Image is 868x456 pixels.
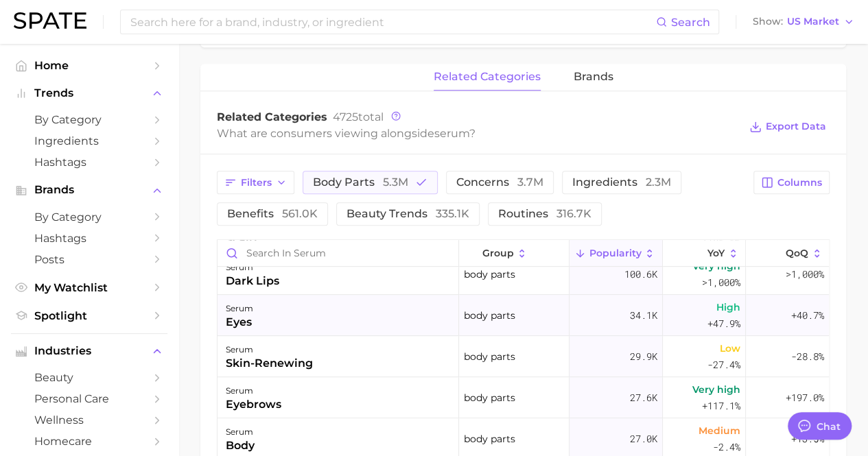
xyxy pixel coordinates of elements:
span: Related Categories [217,110,327,123]
div: eyes [226,314,253,331]
a: Home [11,55,167,76]
span: Popularity [589,248,641,259]
button: Popularity [570,240,663,267]
button: QoQ [746,240,829,267]
span: -2.4% [713,439,740,455]
a: by Category [11,109,167,130]
span: 5.3m [383,176,408,189]
span: homecare [34,435,144,448]
span: beauty trends [347,208,469,219]
a: Posts [11,249,167,270]
span: 100.6k [624,266,657,283]
span: 29.9k [630,348,657,365]
span: 2.3m [646,176,671,189]
span: group [482,248,513,259]
span: body parts [464,389,515,406]
span: ingredients [572,177,671,188]
input: Search here for a brand, industry, or ingredient [129,10,656,34]
a: by Category [11,206,167,228]
span: 316.7k [556,207,591,220]
span: >1,000% [702,276,740,289]
span: body parts [313,177,408,188]
span: -27.4% [707,357,740,373]
div: skin-renewing [226,355,313,372]
span: +40.7% [791,307,824,324]
span: related categories [434,71,541,83]
button: Trends [11,83,167,104]
div: serum [226,383,281,399]
span: Trends [34,87,144,99]
span: Show [753,18,783,25]
span: concerns [456,177,543,188]
div: body [226,437,255,454]
button: Filters [217,171,294,194]
a: homecare [11,431,167,452]
span: Industries [34,345,144,357]
button: Industries [11,341,167,361]
span: brands [574,71,613,83]
span: +197.0% [786,389,824,406]
span: 335.1k [436,207,469,220]
div: serum [226,300,253,317]
span: 27.6k [630,389,657,406]
button: Export Data [746,117,830,136]
span: My Watchlist [34,281,144,294]
span: 4725 [333,110,358,123]
button: YoY [663,240,746,267]
a: Ingredients [11,130,167,152]
span: total [333,110,384,123]
span: YoY [707,248,725,259]
a: personal care [11,388,167,409]
span: Home [34,59,144,72]
div: serum [226,424,255,440]
span: Search [671,16,710,29]
span: Hashtags [34,156,144,169]
a: Hashtags [11,152,167,173]
span: 34.1k [630,307,657,324]
span: Spotlight [34,309,144,322]
span: +47.9% [707,315,740,332]
img: SPATE [14,12,86,29]
button: group [459,240,570,267]
span: Medium [699,422,740,439]
button: ShowUS Market [749,13,858,31]
span: US Market [787,18,839,25]
span: Filters [241,177,272,189]
span: -28.8% [791,348,824,365]
span: routines [498,208,591,219]
button: serumeyesbody parts34.1kHigh+47.9%+40.7% [218,295,829,336]
span: body parts [464,307,515,324]
span: >1,000% [786,267,824,280]
span: wellness [34,413,144,427]
span: body parts [464,266,515,283]
span: body parts [464,431,515,447]
div: eyebrows [226,396,281,413]
span: Export Data [766,121,826,132]
button: Columns [753,171,830,194]
span: Posts [34,253,144,266]
a: beauty [11,367,167,388]
div: serum [226,341,313,358]
span: Low [720,340,740,357]
a: My Watchlist [11,277,167,298]
span: Very high [692,381,740,398]
span: Hashtags [34,232,144,245]
button: Brands [11,180,167,200]
span: benefits [227,208,318,219]
span: 3.7m [517,176,543,189]
button: serumeyebrowsbody parts27.6kVery high+117.1%+197.0% [218,377,829,418]
div: What are consumers viewing alongside ? [217,124,739,143]
span: QoQ [786,248,808,259]
span: personal care [34,392,144,405]
input: Search in serum [218,240,458,266]
span: High [716,299,740,315]
span: Columns [777,177,822,189]
span: beauty [34,371,144,384]
span: by Category [34,211,144,224]
a: wellness [11,409,167,431]
span: +117.1% [702,398,740,414]
button: serumdark lipsbody parts100.6kVery high>1,000%>1,000% [218,254,829,295]
button: serumskin-renewingbody parts29.9kLow-27.4%-28.8% [218,336,829,377]
span: serum [434,127,469,140]
a: Spotlight [11,305,167,326]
